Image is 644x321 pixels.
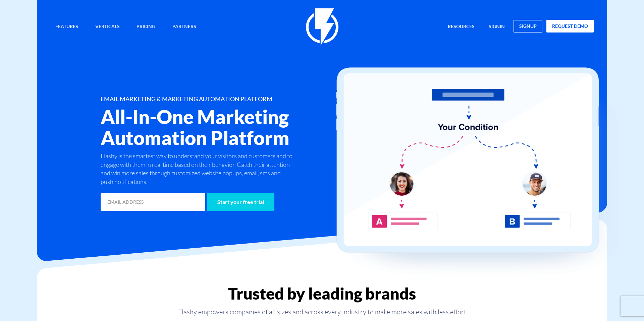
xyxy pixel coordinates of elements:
input: EMAIL ADDRESS [101,193,205,211]
a: Verticals [90,20,125,34]
a: Features [50,20,83,34]
p: Flashy empowers companies of all sizes and across every industry to make more sales with less effort [37,307,607,317]
a: Partners [167,20,201,34]
h2: All-In-One Marketing Automation Platform [101,106,362,148]
p: Flashy is the smartest way to understand your visitors and customers and to engage with them in r... [101,152,294,186]
h2: Trusted by leading brands [37,285,607,303]
a: Resources [443,20,480,34]
h1: EMAIL MARKETING & MARKETING AUTOMATION PLATFORM [101,96,362,103]
a: signup [514,20,542,33]
a: request demo [546,20,594,33]
a: Pricing [131,20,160,34]
a: signin [484,20,510,34]
input: Start your free trial [207,193,274,211]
